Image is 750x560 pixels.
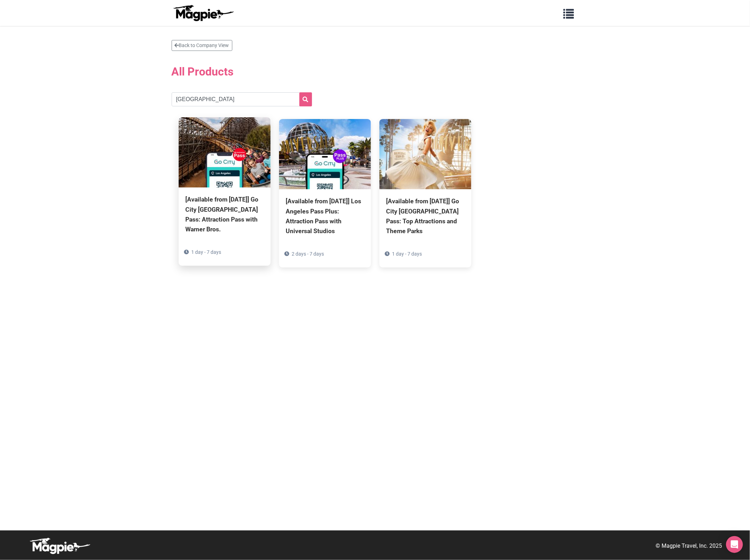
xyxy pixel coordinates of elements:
[179,117,271,187] img: [Available from 4 August] Go City Los Angeles Pass: Attraction Pass with Warner Bros.
[386,196,464,236] div: [Available from [DATE]] Go City [GEOGRAPHIC_DATA] Pass: Top Attractions and Theme Parks
[186,195,264,234] div: [Available from [DATE]] Go City [GEOGRAPHIC_DATA] Pass: Attraction Pass with Warner Bros.
[379,119,471,268] a: [Available from [DATE]] Go City [GEOGRAPHIC_DATA] Pass: Top Attractions and Theme Parks 1 day - 7...
[279,119,371,268] a: [Available from [DATE]] Los Angeles Pass Plus: Attraction Pass with Universal Studios 2 days - 7 ...
[392,251,422,257] span: 1 day - 7 days
[172,92,312,106] input: Search products...
[172,5,235,21] img: logo-ab69f6fb50320c5b225c76a69d11143b.png
[726,536,743,553] div: Open Intercom Messenger
[286,196,364,236] div: [Available from [DATE]] Los Angeles Pass Plus: Attraction Pass with Universal Studios
[292,251,324,257] span: 2 days - 7 days
[192,249,221,255] span: 1 day - 7 days
[656,541,722,551] p: © Magpie Travel, Inc. 2025
[28,538,91,554] img: logo-white-d94fa1abed81b67a048b3d0f0ab5b955.png
[172,65,579,78] h2: All Products
[379,119,471,189] img: [Available from 4 August] Go City Los Angeles Pass: Top Attractions and Theme Parks
[179,117,271,266] a: [Available from [DATE]] Go City [GEOGRAPHIC_DATA] Pass: Attraction Pass with Warner Bros. 1 day -...
[172,40,232,51] a: Back to Company View
[279,119,371,189] img: [Available from 4 August] Los Angeles Pass Plus: Attraction Pass with Universal Studios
